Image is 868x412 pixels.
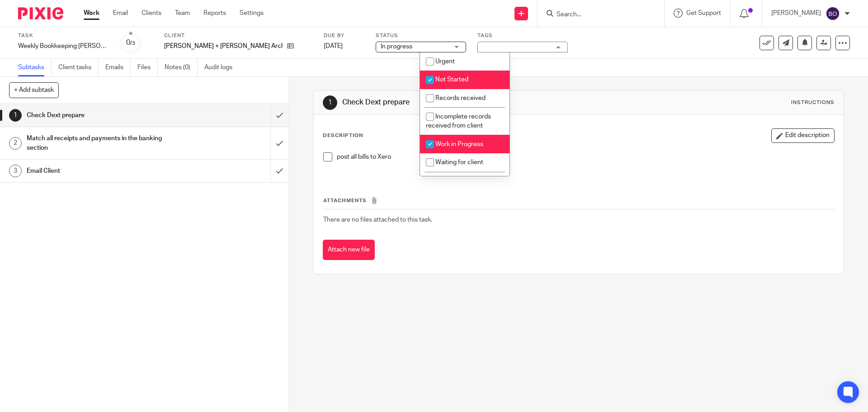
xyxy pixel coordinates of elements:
[27,132,183,155] h1: Match all receipts and payments in the banking section
[9,137,22,150] div: 2
[142,9,161,18] a: Clients
[426,114,491,129] span: Incomplete records received from client
[18,32,108,39] label: Task
[324,32,364,39] label: Due by
[126,38,135,48] div: 0
[130,41,135,46] small: /3
[771,9,821,18] p: [PERSON_NAME]
[164,32,312,39] label: Client
[342,98,598,107] h1: Check Dext prepare
[826,6,840,21] img: svg%3E
[18,7,63,19] img: Pixie
[18,59,52,76] a: Subtasks
[203,9,226,18] a: Reports
[435,58,455,65] span: Urgent
[27,164,183,178] h1: Email Client
[165,59,198,76] a: Notes (0)
[175,9,190,18] a: Team
[791,99,835,106] div: Instructions
[771,128,835,143] button: Edit description
[9,82,59,98] button: + Add subtask
[686,10,721,16] span: Get Support
[84,9,99,18] a: Work
[18,42,108,51] div: Weekly Bookkeeping Rees &amp; Lee
[477,32,568,39] label: Tags
[137,59,158,76] a: Files
[435,141,483,147] span: Work in Progress
[323,217,432,223] span: There are no files attached to this task.
[381,43,412,50] span: In progress
[323,132,363,139] p: Description
[164,42,283,51] p: [PERSON_NAME] + [PERSON_NAME] Architects
[9,109,22,122] div: 1
[556,11,637,19] input: Search
[240,9,264,18] a: Settings
[323,198,367,203] span: Attachments
[58,59,99,76] a: Client tasks
[204,59,239,76] a: Audit logs
[27,109,183,122] h1: Check Dext prepare
[9,165,22,177] div: 3
[337,152,834,161] p: post all bills to Xero
[435,159,483,166] span: Waiting for client
[113,9,128,18] a: Email
[18,42,108,51] div: Weekly Bookkeeping [PERSON_NAME] & [PERSON_NAME]
[105,59,131,76] a: Emails
[376,32,466,39] label: Status
[435,95,486,101] span: Records received
[324,43,343,49] span: [DATE]
[323,95,337,110] div: 1
[435,76,468,83] span: Not Started
[323,240,375,260] button: Attach new file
